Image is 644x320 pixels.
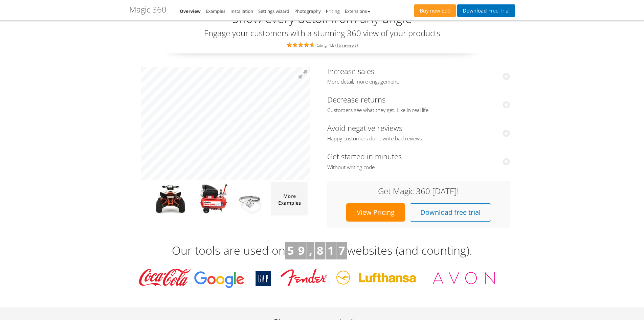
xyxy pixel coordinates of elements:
span: Without writing code [327,164,510,171]
a: Overview [180,8,201,14]
h3: Our tools are used on websites (and counting). [129,242,515,259]
a: 16 reviews [336,42,357,48]
span: Free Trial [487,8,509,14]
a: Increase salesMore detail, more engagement. [327,66,510,85]
b: 5 [287,243,294,258]
a: Extensions [345,8,370,14]
a: Settings wizard [258,8,289,14]
a: Examples [206,8,225,14]
h2: Show every detail from any angle [129,12,515,25]
span: More detail, more engagement. [327,78,510,85]
a: View Pricing [346,203,405,222]
h3: Engage your customers with a stunning 360 view of your products [129,29,515,38]
a: Installation [230,8,253,14]
span: Customers see what they get. Like in real life [327,107,510,114]
b: , [309,243,312,258]
a: Download free trial [410,203,491,222]
a: Photography [294,8,321,14]
b: 1 [328,243,334,258]
a: Buy now£99 [414,4,456,17]
a: Pricing [326,8,340,14]
span: £99 [440,8,451,14]
a: Get started in minutesWithout writing code [327,151,510,170]
span: Happy customers don't write bad reviews [327,135,510,142]
a: Decrease returnsCustomers see what they get. Like in real life [327,94,510,114]
h3: Get Magic 360 [DATE]! [334,187,503,196]
img: Magic Toolbox Customers [134,266,510,290]
img: more magic 360 demos [271,182,308,215]
a: Avoid negative reviewsHappy customers don't write bad reviews [327,123,510,142]
b: 8 [317,243,323,258]
div: Rating: 4.8 ( ) [129,41,515,48]
b: 9 [298,243,305,258]
a: DownloadFree Trial [457,4,515,17]
b: 7 [338,243,345,258]
h1: Magic 360 [129,5,166,14]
